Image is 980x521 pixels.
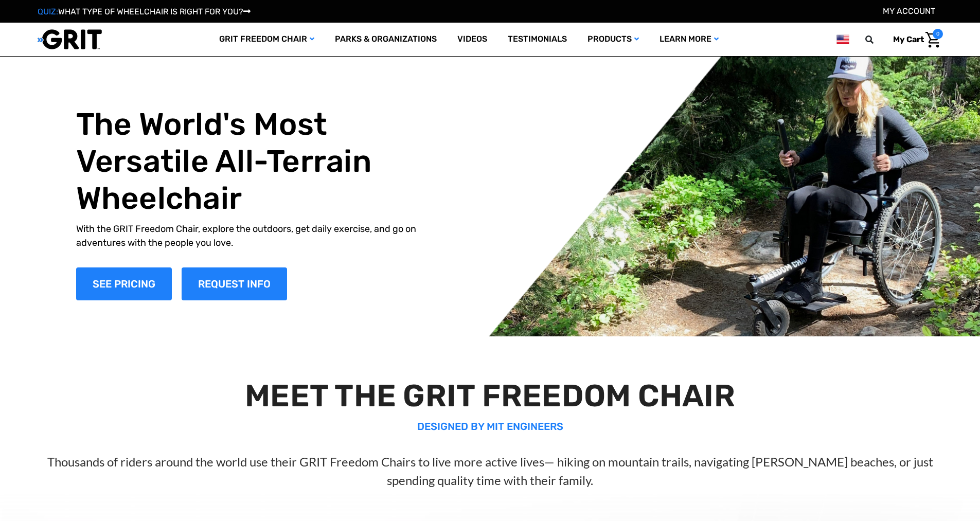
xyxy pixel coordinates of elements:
img: GRIT All-Terrain Wheelchair and Mobility Equipment [38,29,102,50]
a: Videos [447,23,497,56]
a: Account [883,6,935,16]
img: Cart [925,32,940,48]
a: Testimonials [497,23,577,56]
span: 0 [933,29,943,39]
input: Search [870,29,885,50]
p: DESIGNED BY MIT ENGINEERS [25,419,956,434]
a: Shop Now [76,267,172,300]
img: us.png [836,33,849,46]
span: My Cart [893,34,924,44]
a: Cart with 0 items [885,29,943,50]
a: QUIZ:WHAT TYPE OF WHEELCHAIR IS RIGHT FOR YOU? [38,7,251,16]
a: Learn More [649,23,729,56]
h2: MEET THE GRIT FREEDOM CHAIR [25,378,956,415]
a: Slide number 1, Request Information [182,267,287,300]
h1: The World's Most Versatile All-Terrain Wheelchair [76,106,439,217]
a: Products [577,23,649,56]
p: Thousands of riders around the world use their GRIT Freedom Chairs to live more active lives— hik... [25,453,956,490]
a: Parks & Organizations [325,23,447,56]
a: GRIT Freedom Chair [209,23,325,56]
p: With the GRIT Freedom Chair, explore the outdoors, get daily exercise, and go on adventures with ... [76,222,439,250]
span: QUIZ: [38,7,58,16]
